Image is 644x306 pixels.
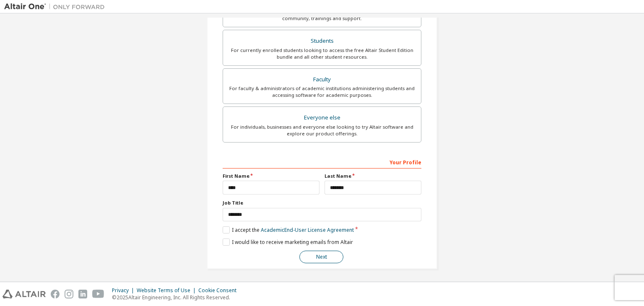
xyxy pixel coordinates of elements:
[198,287,241,294] div: Cookie Consent
[223,200,421,206] label: Job Title
[228,74,416,86] div: Faculty
[65,290,73,298] img: instagram.svg
[228,47,416,60] div: For currently enrolled students looking to access the free Altair Student Edition bundle and all ...
[223,155,421,169] div: Your Profile
[223,239,353,246] label: I would like to receive marketing emails from Altair
[4,3,109,11] img: Altair One
[228,35,416,47] div: Students
[137,287,198,294] div: Website Terms of Use
[92,290,104,298] img: youtube.svg
[78,290,87,298] img: linkedin.svg
[51,290,60,298] img: facebook.svg
[261,226,354,233] a: Academic End-User License Agreement
[223,173,319,179] label: First Name
[223,226,354,233] label: I accept the
[325,173,421,179] label: Last Name
[228,85,416,99] div: For faculty & administrators of academic institutions administering students and accessing softwa...
[112,294,241,301] p: © 2025 Altair Engineering, Inc. All Rights Reserved.
[228,112,416,124] div: Everyone else
[228,124,416,137] div: For individuals, businesses and everyone else looking to try Altair software and explore our prod...
[3,290,46,298] img: altair_logo.svg
[299,251,343,263] button: Next
[112,287,137,294] div: Privacy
